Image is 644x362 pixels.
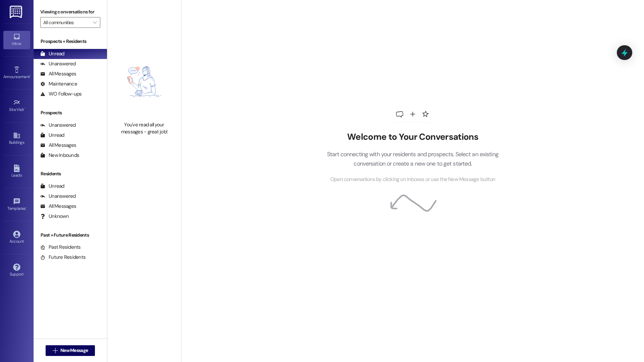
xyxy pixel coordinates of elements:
[34,109,107,116] div: Prospects
[53,348,58,353] i: 
[40,213,69,220] div: Unknown
[34,170,107,177] div: Residents
[3,196,30,214] a: Templates •
[3,31,30,49] a: Inbox
[40,7,100,17] label: Viewing conversations for
[40,122,76,129] div: Unanswered
[3,163,30,181] a: Leads
[24,106,25,111] span: •
[40,90,82,98] div: WO Follow-ups
[43,17,90,28] input: All communities
[10,6,23,18] img: ResiDesk Logo
[40,132,64,139] div: Unread
[40,193,76,200] div: Unanswered
[30,73,31,78] span: •
[3,229,30,247] a: Account
[40,142,76,149] div: All Messages
[330,175,495,184] span: Open conversations by clicking on inboxes or use the New Message button
[317,132,508,142] h2: Welcome to Your Conversations
[40,183,64,190] div: Unread
[40,203,76,210] div: All Messages
[3,261,30,280] a: Support
[40,80,77,87] div: Maintenance
[60,347,88,354] span: New Message
[40,50,64,57] div: Unread
[3,97,30,115] a: Site Visit •
[3,130,30,148] a: Buildings
[317,149,508,169] p: Start connecting with your residents and prospects. Select an existing conversation or create a n...
[26,205,27,210] span: •
[40,70,76,77] div: All Messages
[40,152,79,159] div: New Inbounds
[115,121,174,136] div: You've read all your messages - great job!
[115,46,174,118] img: empty-state
[34,38,107,45] div: Prospects + Residents
[40,60,76,67] div: Unanswered
[40,244,81,251] div: Past Residents
[34,232,107,239] div: Past + Future Residents
[40,254,86,261] div: Future Residents
[46,345,95,356] button: New Message
[93,20,97,25] i: 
